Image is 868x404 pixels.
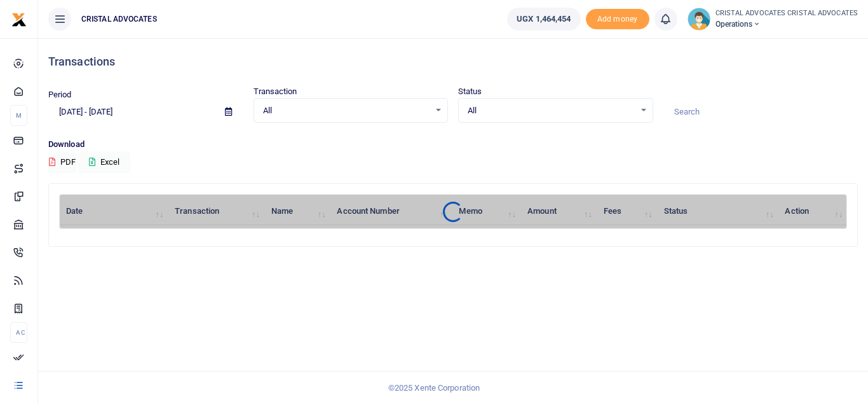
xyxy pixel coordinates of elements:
[48,138,858,151] p: Download
[254,85,297,98] label: Transaction
[688,8,858,31] a: profile-user CRISTAL ADVOCATES CRISTAL ADVOCATES Operations
[502,8,585,31] li: Wallet ballance
[586,9,649,30] li: Toup your wallet
[263,104,430,117] span: All
[76,13,162,25] span: CRISTAL ADVOCATES
[715,18,858,30] span: Operations
[715,8,858,19] small: CRISTAL ADVOCATES CRISTAL ADVOCATES
[688,8,710,31] img: profile-user
[48,88,72,101] label: Period
[11,14,27,24] a: logo-small logo-large logo-large
[11,12,27,27] img: logo-small
[78,151,130,173] button: Excel
[10,322,27,343] li: Ac
[468,104,635,117] span: All
[10,105,27,126] li: M
[586,13,649,23] a: Add money
[48,101,215,123] input: select period
[48,55,858,69] h4: Transactions
[507,8,580,31] a: UGX 1,464,454
[48,151,76,173] button: PDF
[586,9,649,30] span: Add money
[517,13,571,25] span: UGX 1,464,454
[663,101,858,123] input: Search
[458,85,482,98] label: Status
